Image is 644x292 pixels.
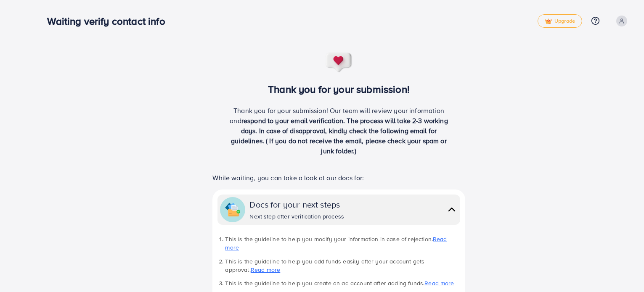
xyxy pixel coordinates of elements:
[225,202,240,217] img: collapse
[249,212,344,221] div: Next step after verification process
[47,15,172,27] h3: Waiting verify contact info
[225,257,460,274] li: This is the guideline to help you add funds easily after your account gets approval.
[538,14,582,28] a: tickUpgrade
[325,52,353,73] img: success
[424,279,454,287] a: Read more
[251,266,280,274] a: Read more
[249,198,344,210] div: Docs for your next steps
[225,279,460,287] li: This is the guideline to help you create an ad account after adding funds.
[545,18,552,24] img: tick
[231,116,448,155] span: respond to your email verification. The process will take 2-3 working days. In case of disapprova...
[227,105,451,156] p: Thank you for your submission! Our team will review your information and
[446,203,458,216] img: collapse
[225,235,447,252] a: Read more
[545,18,575,24] span: Upgrade
[212,173,465,183] p: While waiting, you can take a look at our docs for:
[199,83,479,95] h3: Thank you for your submission!
[225,235,460,252] li: This is the guideline to help you modify your information in case of rejection.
